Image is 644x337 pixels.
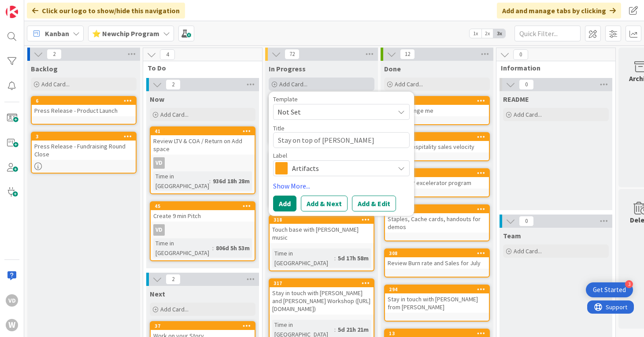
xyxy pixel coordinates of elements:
[389,134,489,140] div: 311
[270,279,374,287] div: 317
[385,293,489,313] div: Stay in touch with [PERSON_NAME] from [PERSON_NAME]
[385,249,489,257] div: 308
[166,79,181,90] span: 2
[214,243,252,253] div: 806d 5h 53m
[274,280,374,286] div: 317
[41,80,70,88] span: Add Card...
[481,29,493,38] span: 2x
[32,97,136,105] div: 6
[385,169,489,177] div: 316
[36,98,136,104] div: 6
[278,106,388,118] span: Not Set
[301,196,348,211] button: Add & Next
[209,176,211,186] span: :
[31,64,58,73] span: Backlog
[92,29,159,38] b: ⭐ Newchip Program
[153,238,212,258] div: Time in [GEOGRAPHIC_DATA]
[274,217,374,223] div: 318
[27,3,185,19] div: Click our logo to show/hide this navigation
[503,231,521,240] span: Team
[389,170,489,176] div: 316
[155,128,255,134] div: 41
[385,141,489,152] div: Update Hospitality sales velocity
[497,3,621,19] div: Add and manage tabs by clicking
[384,248,490,278] a: 308Review Burn rate and Sales for July
[285,49,300,59] span: 72
[269,64,306,73] span: In Progress
[153,171,209,191] div: Time in [GEOGRAPHIC_DATA]
[151,135,255,155] div: Review LTV & COA / Return on Add space
[273,181,410,191] a: Show More...
[389,286,489,293] div: 294
[270,216,374,243] div: 318Touch base with [PERSON_NAME] music
[470,29,481,38] span: 1x
[151,322,255,330] div: 37
[273,152,287,159] span: Label
[155,203,255,209] div: 45
[385,213,489,233] div: Staples, Cache cards, handouts for demos
[148,63,251,72] span: To Do
[151,210,255,222] div: Create 9 min Pitch
[385,97,489,116] div: 298Update range me
[151,157,255,169] div: VD
[155,323,255,329] div: 37
[160,305,189,313] span: Add Card...
[384,64,401,73] span: Done
[385,177,489,189] div: Amazon IP excelerator program
[150,126,255,194] a: 41Review LTV & COA / Return on Add spaceVDTime in [GEOGRAPHIC_DATA]:936d 18h 28m
[384,132,490,161] a: 311Update Hospitality sales velocity
[395,80,423,88] span: Add Card...
[389,206,489,212] div: 297
[151,127,255,135] div: 41
[384,285,490,322] a: 294Stay in touch with [PERSON_NAME] from [PERSON_NAME]
[36,133,136,140] div: 3
[150,289,165,298] span: Next
[385,257,489,269] div: Review Burn rate and Sales for July
[270,224,374,243] div: Touch base with [PERSON_NAME] music
[385,133,489,141] div: 311
[625,280,633,288] div: 3
[31,132,137,174] a: 3Press Release - Fundraising Round Close
[385,249,489,269] div: 308Review Burn rate and Sales for July
[150,201,255,261] a: 45Create 9 min PitchVDTime in [GEOGRAPHIC_DATA]:806d 5h 53m
[32,141,136,160] div: Press Release - Fundraising Round Close
[151,202,255,222] div: 45Create 9 min Pitch
[212,243,214,253] span: :
[503,95,529,104] span: README
[519,216,534,226] span: 0
[389,250,489,256] div: 308
[513,49,528,60] span: 0
[166,274,181,285] span: 2
[32,97,136,116] div: 6Press Release - Product Launch
[389,330,489,337] div: 13
[400,49,415,59] span: 12
[292,162,390,174] span: Artifacts
[273,96,298,102] span: Template
[385,133,489,152] div: 311Update Hospitality sales velocity
[334,253,336,263] span: :
[269,215,374,271] a: 318Touch base with [PERSON_NAME] musicTime in [GEOGRAPHIC_DATA]:5d 17h 58m
[151,202,255,210] div: 45
[336,325,371,334] div: 5d 21h 21m
[6,319,18,331] div: W
[385,97,489,105] div: 298
[384,96,490,125] a: 298Update range me
[352,196,396,211] button: Add & Edit
[593,285,626,294] div: Get Started
[270,287,374,315] div: Stay in touch with [PERSON_NAME] and [PERSON_NAME] Workshop ([URL][DOMAIN_NAME])
[31,96,137,125] a: 6Press Release - Product Launch
[32,105,136,116] div: Press Release - Product Launch
[385,285,489,313] div: 294Stay in touch with [PERSON_NAME] from [PERSON_NAME]
[336,253,371,263] div: 5d 17h 58m
[389,98,489,104] div: 298
[385,105,489,116] div: Update range me
[211,176,252,186] div: 936d 18h 28m
[279,80,307,88] span: Add Card...
[273,196,296,211] button: Add
[385,285,489,293] div: 294
[6,294,18,307] div: VD
[385,205,489,213] div: 297
[519,79,534,90] span: 0
[514,111,542,119] span: Add Card...
[151,127,255,155] div: 41Review LTV & COA / Return on Add space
